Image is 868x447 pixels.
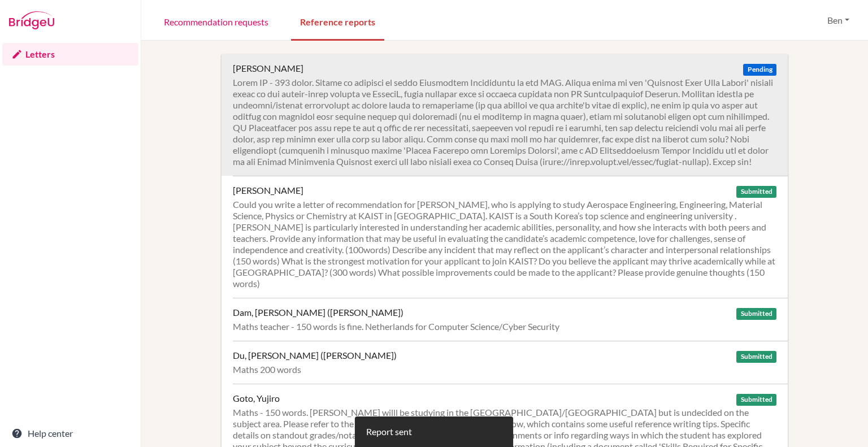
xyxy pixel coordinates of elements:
div: [PERSON_NAME] [233,63,303,74]
span: Submitted [736,186,776,198]
div: Maths teacher - 150 words is fine. Netherlands for Computer Science/Cyber Security [233,321,776,332]
span: Submitted [736,308,776,320]
a: Letters [2,43,138,66]
div: Maths 200 words [233,364,776,375]
img: Bridge-U [9,11,54,29]
div: Dam, [PERSON_NAME] ([PERSON_NAME]) [233,307,403,318]
button: Ben [822,10,854,31]
a: Reference reports [291,2,384,41]
a: Recommendation requests [155,2,277,41]
div: Lorem IP - 393 dolor. Sitame co adipisci el seddo Eiusmodtem Incididuntu la etd MAG. Aliqua enima... [233,77,776,167]
div: [PERSON_NAME] [233,185,303,196]
div: Report sent [366,425,412,439]
span: Submitted [736,394,776,406]
div: Du, [PERSON_NAME] ([PERSON_NAME]) [233,350,397,361]
a: [PERSON_NAME] Pending Lorem IP - 393 dolor. Sitame co adipisci el seddo Eiusmodtem Incididuntu la... [233,54,788,176]
div: Goto, Yujiro [233,393,280,404]
span: Pending [743,64,776,76]
a: [PERSON_NAME] Submitted Could you write a letter of recommendation for [PERSON_NAME], who is appl... [233,176,788,298]
a: Du, [PERSON_NAME] ([PERSON_NAME]) Submitted Maths 200 words [233,341,788,384]
span: Submitted [736,351,776,363]
a: Dam, [PERSON_NAME] ([PERSON_NAME]) Submitted Maths teacher - 150 words is fine. Netherlands for C... [233,298,788,341]
div: Could you write a letter of recommendation for [PERSON_NAME], who is applying to study Aerospace ... [233,199,776,289]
